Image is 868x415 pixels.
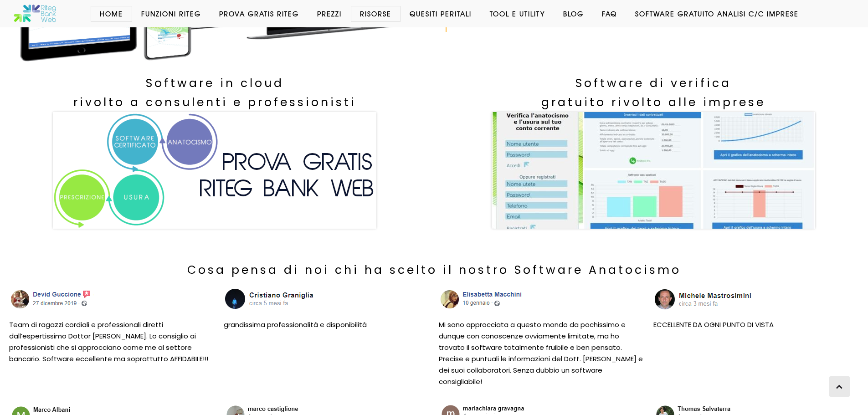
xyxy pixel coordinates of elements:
[9,261,859,280] h3: Cosa pensa di noi chi ha scelto il nostro Software Anatocismo
[439,319,644,388] p: Mi sono approcciata a questo mondo da pochissimo e dunque con conoscenze ovviamente limitate, ma ...
[481,9,554,18] a: Tool e Utility
[351,9,401,18] a: Risorse
[554,9,593,18] a: Blog
[9,319,215,365] p: Team di ragazzi cordiali e professionali diretti dall’espertissimo Dottor [PERSON_NAME]. Lo consi...
[401,9,481,18] a: Quesiti Peritali
[53,112,376,229] img: Software anatocismo e usura. Analisi conti correnti, mutui e leasing. Prova gratis Riteg Bank
[653,284,759,315] img: Recensione Facebook da Michele Mastrosimini
[132,9,210,18] a: Funzioni Riteg
[9,284,115,315] img: Recensione Facebook da David Guccione
[626,9,808,18] a: Software GRATUITO analisi c/c imprese
[14,5,57,23] img: Software anatocismo e usura bancaria
[210,9,308,18] a: Prova Gratis Riteg
[224,284,329,315] img: Recensione Facebook da David Guccione
[308,9,351,18] a: Prezzi
[224,319,429,331] p: grandissima professionalità e disponibilità
[492,112,815,229] img: software-calcolo-anatocismo-usura-verifica-analisi-conto-corrente
[91,9,132,18] a: Home
[653,319,859,331] p: ECCELLENTE DA OGNI PUNTO DI VISTA
[439,284,544,315] img: Recensione Facebook da Elisabetta Macchini
[593,9,626,18] a: Faq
